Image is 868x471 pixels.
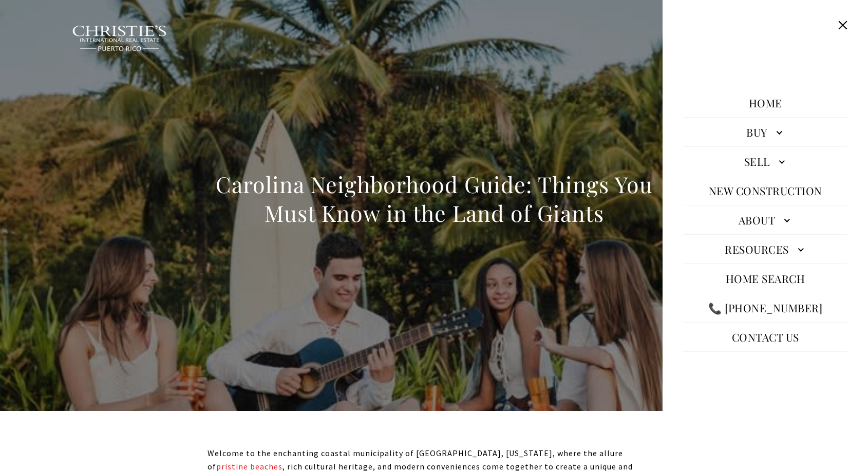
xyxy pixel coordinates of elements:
[207,170,661,228] h1: Carolina Neighborhood Guide: Things You Must Know in the Land of Giants
[703,295,827,320] a: 📞 [PHONE_NUMBER]
[721,266,810,291] a: Home Search
[744,90,787,115] a: Home
[704,178,827,203] a: New Construction
[727,325,804,349] a: Contact Us
[683,149,847,174] a: Sell
[683,237,847,261] a: Resources
[72,25,167,52] img: Christie's International Real Estate black text logo
[683,120,847,144] a: Buy
[683,208,847,232] a: About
